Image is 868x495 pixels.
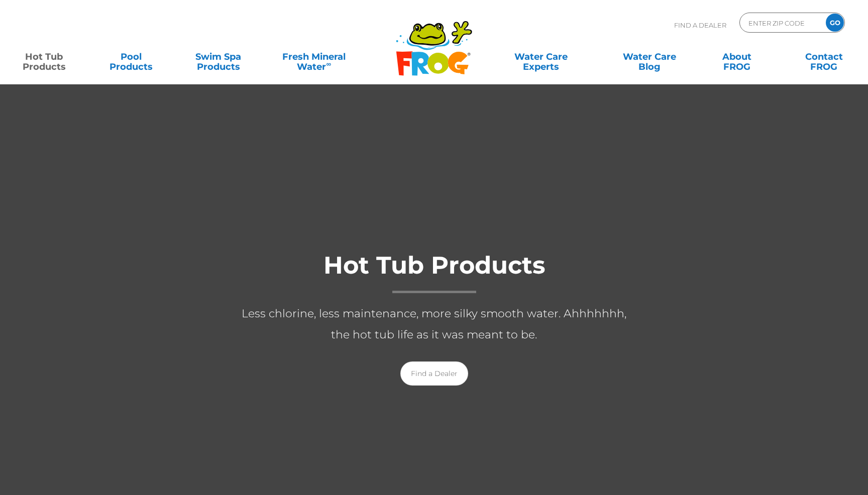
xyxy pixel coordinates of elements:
[184,47,252,67] a: Swim SpaProducts
[97,47,165,67] a: PoolProducts
[790,47,858,67] a: ContactFROG
[747,16,815,30] input: Zip Code Form
[400,361,468,386] a: Find a Dealer
[826,14,844,32] input: GO
[272,47,357,67] a: Fresh MineralWater∞
[326,60,331,68] sup: ∞
[233,252,635,293] h1: Hot Tub Products
[616,47,684,67] a: Water CareBlog
[233,303,635,345] p: Less chlorine, less maintenance, more silky smooth water. Ahhhhhhh, the hot tub life as it was me...
[703,47,771,67] a: AboutFROG
[10,47,78,67] a: Hot TubProducts
[674,13,726,38] p: Find A Dealer
[486,47,596,67] a: Water CareExperts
